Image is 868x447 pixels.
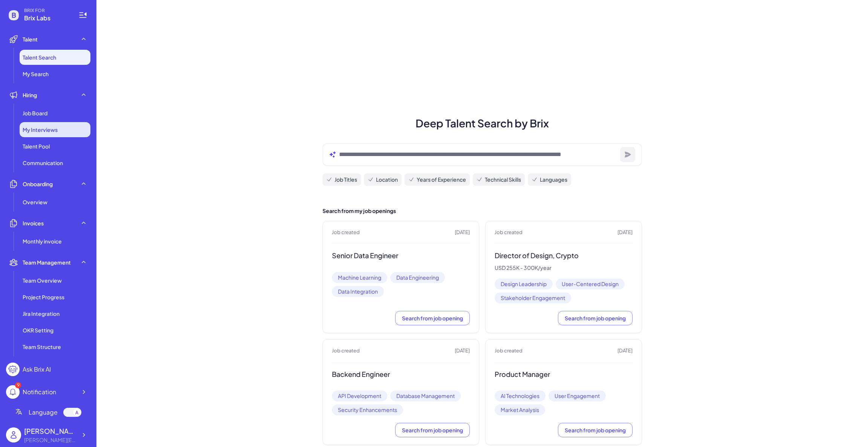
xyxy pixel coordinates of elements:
div: Shuwei Yang [24,426,77,436]
span: User Engagement [549,390,606,401]
span: Job Board [23,109,47,117]
span: Job created [495,229,523,236]
span: Search from job opening [565,315,626,321]
span: Brix Labs [24,14,69,23]
span: Monthly invoice [23,237,62,245]
h2: Search from my job openings [322,207,642,215]
span: Team Management [23,259,71,266]
span: Job created [332,347,360,355]
span: Design Leadership [495,279,553,289]
span: My Search [23,70,49,78]
span: [DATE] [617,229,633,236]
span: Stakeholder Engagement [495,292,571,303]
span: Job created [332,229,360,236]
span: Search from job opening [565,427,626,433]
span: Database Management [390,390,461,401]
span: Language [29,408,58,417]
span: Invoices [23,219,44,227]
h1: Deep Talent Search by Brix [313,115,651,131]
div: Ask Brix AI [23,365,51,374]
span: Security Enhancements [332,404,403,415]
div: Notification [23,387,56,396]
span: Project Progress [23,293,64,301]
span: Market Analysis [495,404,545,415]
button: Search from job opening [558,311,633,325]
span: BRIX FOR [24,8,69,14]
span: Talent Search [23,54,56,61]
span: Data Engineering [390,272,445,283]
button: Search from job opening [395,423,470,437]
span: Overview [23,198,47,206]
span: Search from job opening [402,315,463,321]
span: User-Centered Design [556,279,625,289]
span: Job created [495,347,523,355]
img: user_logo.png [6,427,21,442]
span: My Interviews [23,126,58,133]
span: Hiring [23,91,37,99]
span: Languages [540,176,567,184]
span: Location [376,176,398,184]
span: Communication [23,159,63,167]
span: Onboarding [23,180,53,188]
span: API Development [332,390,387,401]
span: AI Technologies [495,390,546,401]
span: Data Integration [332,286,384,297]
span: Talent Pool [23,142,50,150]
h3: Director of Design, Crypto [495,251,633,260]
span: Machine Learning [332,272,387,283]
h3: Senior Data Engineer [332,251,470,260]
span: [DATE] [455,347,470,355]
span: [DATE] [617,347,633,355]
div: 9 [15,382,21,388]
h3: Product Manager [495,370,633,379]
span: OKR Setting [23,326,53,334]
span: Jira Integration [23,310,60,317]
span: Search from job opening [402,427,463,433]
span: Talent [23,35,38,43]
span: Technical Skills [485,176,521,184]
h3: Backend Engineer [332,370,470,379]
span: Team Structure [23,343,61,351]
span: Years of Experience [417,176,466,184]
span: Job Titles [335,176,357,184]
button: Search from job opening [395,311,470,325]
div: carol@joinbrix.com [24,436,77,444]
span: [DATE] [455,229,470,236]
button: Search from job opening [558,423,633,437]
span: Team Overview [23,277,62,284]
p: USD 255K - 300K/year [495,265,633,271]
